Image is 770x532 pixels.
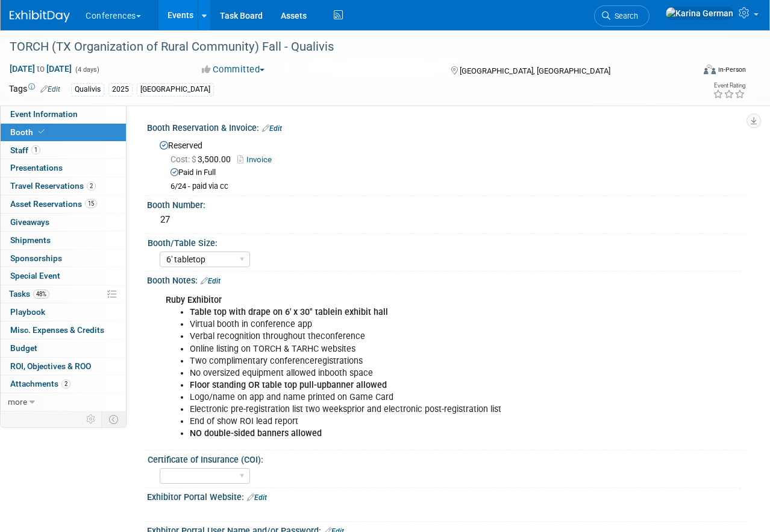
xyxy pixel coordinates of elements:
img: Format-Inperson.png [704,65,716,74]
a: Edit [201,277,221,285]
a: Playbook [1,303,126,321]
span: Asset Reservations [10,199,97,209]
img: Karina German [665,7,734,20]
span: Sponsorships [10,253,62,263]
a: Search [594,5,649,27]
div: Exhibitor Portal Website: [147,488,746,504]
li: Electronic pre-registration list two weeksprior and electronic post-registration list [190,404,621,416]
a: Asset Reservations15 [1,195,126,213]
a: Invoice [237,155,278,164]
button: Committed [198,63,269,76]
li: End of show ROI lead report [190,416,621,428]
div: Booth Number: [147,196,746,211]
div: Event Format [638,63,746,81]
span: more [8,397,27,407]
a: Event Information [1,106,126,123]
a: Special Event [1,267,126,285]
span: Misc. Expenses & Credits [10,325,104,335]
a: Travel Reservations2 [1,177,126,195]
a: Misc. Expenses & Credits [1,321,126,339]
td: Personalize Event Tab Strip [81,411,102,427]
td: Tags [9,83,60,97]
span: Travel Reservations [10,181,96,191]
span: 2 [61,379,70,388]
a: Staff1 [1,142,126,159]
span: Tasks [9,289,49,299]
div: In-Person [718,65,746,74]
span: [GEOGRAPHIC_DATA], [GEOGRAPHIC_DATA] [460,66,610,75]
b: Table top with drape on 6' x 30" tablein exhibit hall [190,307,388,317]
a: Edit [40,85,60,93]
li: Virtual booth in conference app [190,318,621,331]
span: ROI, Objectives & ROO [10,361,91,371]
div: 27 [156,211,737,229]
div: Paid in Full [171,167,737,179]
span: Giveaways [10,217,49,227]
div: TORCH (TX Organization of Rural Community) Fall - Qualivis [5,36,683,58]
a: Tasks48% [1,285,126,303]
a: Sponsorships [1,250,126,267]
a: Giveaways [1,214,126,231]
i: Booth reservation complete [39,128,45,135]
b: Ruby Exhibitor [166,295,222,305]
a: Attachments2 [1,375,126,393]
li: Online listing on TORCH & TARHC websites [190,343,621,355]
div: [GEOGRAPHIC_DATA] [137,83,214,96]
span: Search [610,11,638,21]
span: (4 days) [74,66,99,74]
div: Event Rating [713,83,745,89]
a: Presentations [1,159,126,177]
div: Qualivis [71,83,104,96]
a: more [1,393,126,411]
span: 48% [33,290,49,299]
span: Event Information [10,109,78,119]
span: 2 [87,182,96,191]
span: Presentations [10,163,63,173]
b: Floor standing OR table top pull-upbanner allowed [190,380,387,390]
div: 2025 [108,83,133,96]
span: Budget [10,343,37,353]
a: Edit [247,493,267,502]
span: Shipments [10,235,51,245]
li: Two complimentary conferenceregistrations [190,355,621,367]
div: Reserved [156,136,737,192]
a: Shipments [1,232,126,249]
li: Verbal recognition throughout theconference [190,331,621,343]
div: Booth/Table Size: [148,234,740,249]
span: 3,500.00 [171,154,236,164]
div: Certificate of Insurance (COI): [148,451,740,466]
span: Staff [10,145,40,155]
span: Cost: $ [171,154,198,164]
b: NO double-sided banners allowed [190,428,322,439]
span: to [35,64,46,74]
a: ROI, Objectives & ROO [1,358,126,375]
span: 15 [85,199,97,208]
span: Booth [10,127,47,137]
span: 1 [31,145,40,154]
li: No oversized equipment allowed inbooth space [190,367,621,379]
li: Logo/name on app and name printed on Game Card [190,391,621,404]
td: Toggle Event Tabs [102,411,127,427]
div: Booth Reservation & Invoice: [147,119,746,135]
div: 6/24 - paid via cc [171,182,737,192]
img: ExhibitDay [10,10,70,22]
span: [DATE] [DATE] [9,63,72,74]
div: Booth Notes: [147,271,746,287]
a: Edit [262,124,282,133]
span: Attachments [10,379,70,388]
a: Booth [1,124,126,141]
span: Playbook [10,307,45,317]
span: Special Event [10,271,60,280]
a: Budget [1,340,126,357]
